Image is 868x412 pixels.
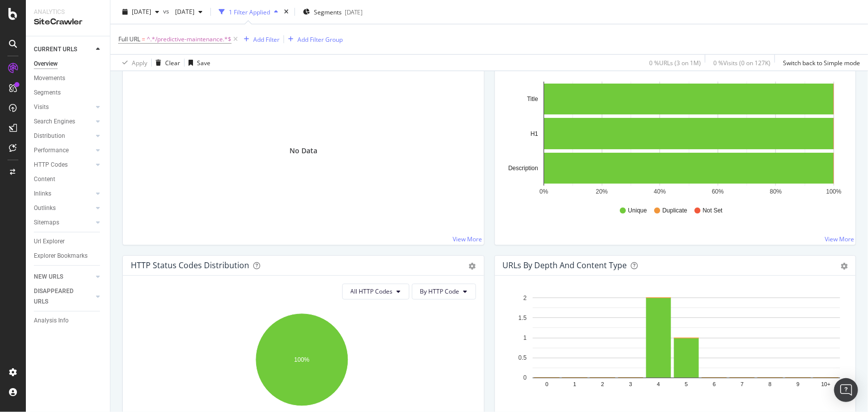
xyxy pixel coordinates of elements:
[684,381,687,387] text: 5
[34,116,93,127] a: Search Engines
[412,284,476,300] button: By HTTP Code
[185,55,210,71] button: Save
[147,32,231,46] span: ^.*/predictive-maintenance.*$
[523,295,527,302] text: 2
[834,378,858,402] div: Open Intercom Messenger
[34,116,75,127] div: Search Engines
[314,7,342,16] span: Segments
[34,315,103,326] a: Analysis Info
[34,102,93,112] a: Visits
[34,102,49,112] div: Visits
[34,88,61,98] div: Segments
[289,146,317,156] div: No Data
[712,188,724,195] text: 60%
[165,58,180,67] div: Clear
[596,188,608,195] text: 20%
[34,251,88,261] div: Explorer Bookmarks
[527,96,538,103] text: Title
[601,381,604,387] text: 2
[284,33,343,45] button: Add Filter Group
[573,381,576,387] text: 1
[297,35,343,43] div: Add Filter Group
[34,286,93,307] a: DISAPPEARED URLS
[826,188,842,195] text: 100%
[34,189,51,199] div: Inlinks
[34,174,55,185] div: Content
[34,131,65,141] div: Distribution
[282,7,290,17] div: times
[34,59,58,69] div: Overview
[530,130,538,137] text: H1
[34,73,65,84] div: Movements
[34,203,93,213] a: Outlinks
[34,203,56,213] div: Outlinks
[34,217,59,228] div: Sitemaps
[703,206,723,215] span: Not Set
[34,8,102,16] div: Analytics
[545,381,548,387] text: 0
[518,354,527,361] text: 0.5
[420,287,460,296] span: By HTTP Code
[628,206,647,215] span: Unique
[503,82,845,197] svg: A chart.
[118,4,163,20] button: [DATE]
[779,55,860,71] button: Switch back to Simple mode
[629,381,632,387] text: 3
[351,287,393,296] span: All HTTP Codes
[34,73,103,84] a: Movements
[34,251,103,261] a: Explorer Bookmarks
[34,189,93,199] a: Inlinks
[469,263,476,270] div: gear
[34,59,103,69] a: Overview
[657,381,660,387] text: 4
[142,35,145,43] span: =
[523,334,527,341] text: 1
[345,7,363,16] div: [DATE]
[34,88,103,98] a: Segments
[34,44,77,55] div: CURRENT URLS
[253,35,280,43] div: Add Filter
[118,55,147,71] button: Apply
[796,381,799,387] text: 9
[152,55,180,71] button: Clear
[503,292,845,407] svg: A chart.
[34,236,103,247] a: Url Explorer
[171,4,206,20] button: [DATE]
[163,6,171,15] span: vs
[770,188,781,195] text: 80%
[523,375,527,382] text: 0
[539,188,548,195] text: 0%
[783,58,860,67] div: Switch back to Simple mode
[34,272,63,282] div: NEW URLS
[34,174,103,185] a: Content
[197,58,210,67] div: Save
[132,7,151,16] span: 2025 Oct. 13th
[713,58,771,67] div: 0 % Visits ( 0 on 127K )
[229,7,270,16] div: 1 Filter Applied
[34,160,68,170] div: HTTP Codes
[132,58,147,67] div: Apply
[342,284,409,300] button: All HTTP Codes
[34,44,93,55] a: CURRENT URLS
[649,58,701,67] div: 0 % URLs ( 3 on 1M )
[299,4,367,20] button: Segments[DATE]
[453,235,482,243] a: View More
[34,145,69,156] div: Performance
[508,165,538,172] text: Description
[654,188,666,195] text: 40%
[34,286,84,307] div: DISAPPEARED URLS
[503,260,627,270] div: URLs by Depth and Content Type
[34,145,93,156] a: Performance
[240,33,280,45] button: Add Filter
[34,160,93,170] a: HTTP Codes
[841,263,848,270] div: gear
[215,4,282,20] button: 1 Filter Applied
[131,260,249,270] div: HTTP Status Codes Distribution
[118,35,140,43] span: Full URL
[34,217,93,228] a: Sitemaps
[518,314,527,321] text: 1.5
[741,381,744,387] text: 7
[34,236,65,247] div: Url Explorer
